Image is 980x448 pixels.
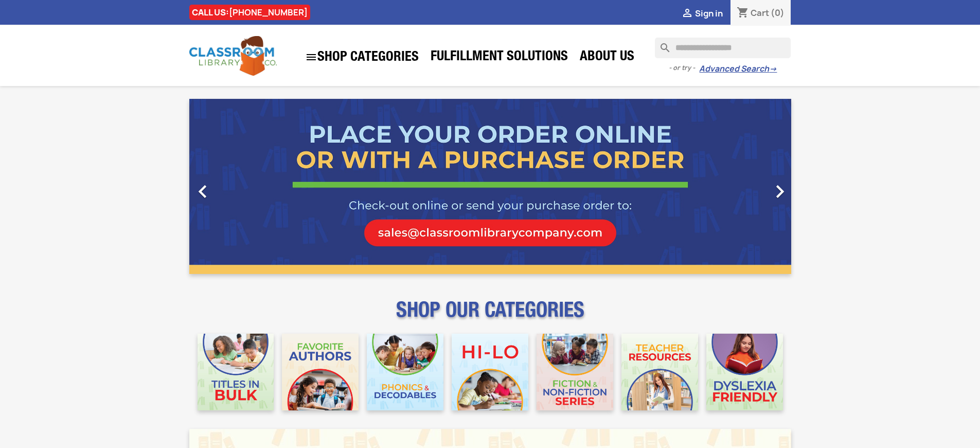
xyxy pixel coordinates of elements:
div: CALL US: [189,5,310,20]
span: - or try - [669,63,699,73]
img: CLC_Favorite_Authors_Mobile.jpg [282,334,359,410]
img: CLC_Teacher_Resources_Mobile.jpg [621,334,698,410]
i: search [655,38,667,50]
img: CLC_Bulk_Mobile.jpg [198,334,274,410]
a: Previous [189,99,280,274]
img: CLC_Fiction_Nonfiction_Mobile.jpg [537,334,613,410]
i:  [190,179,216,204]
i: shopping_cart [737,7,749,20]
i:  [305,51,317,63]
img: CLC_HiLo_Mobile.jpg [452,334,528,410]
a: [PHONE_NUMBER] [229,7,308,18]
a: Next [701,99,791,274]
i:  [767,179,793,204]
span: Cart [751,7,769,19]
span: Sign in [695,8,723,19]
a: SHOP CATEGORIES [300,46,424,68]
a: Fulfillment Solutions [425,47,573,68]
img: Classroom Library Company [189,36,277,76]
span: (0) [771,7,785,19]
a: Advanced Search→ [699,64,777,74]
a: About Us [575,47,639,68]
span: → [769,64,777,74]
img: CLC_Phonics_And_Decodables_Mobile.jpg [367,334,443,410]
ul: Carousel container [189,99,791,274]
p: SHOP OUR CATEGORIES [189,307,791,325]
a:  Sign in [681,8,723,19]
input: Search [655,38,791,58]
i:  [681,8,693,20]
img: CLC_Dyslexia_Mobile.jpg [706,334,783,410]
